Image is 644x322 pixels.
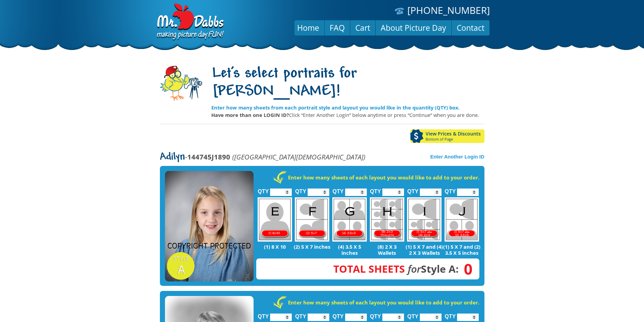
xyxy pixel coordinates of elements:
[258,181,269,198] label: QTY
[160,153,365,161] p: -
[293,244,331,250] p: (2) 5 X 7 inches
[333,262,405,276] span: Total Sheets
[430,154,484,159] a: Enter Another Login ID
[407,181,419,198] label: QTY
[406,244,443,256] p: (1) 5 X 7 and (4) 2 X 3 Wallets
[370,197,404,242] img: H
[376,20,451,36] a: About Picture Day
[165,171,254,282] img: STYLE A
[292,20,324,36] a: Home
[160,66,202,101] img: camera-mascot
[408,262,421,276] em: for
[187,152,230,162] strong: 144745J1890
[452,20,490,36] a: Contact
[232,152,365,162] em: ([GEOGRAPHIC_DATA][DEMOGRAPHIC_DATA])
[325,20,350,36] a: FAQ
[160,152,185,163] span: Adilyn
[459,265,473,273] span: 0
[211,112,289,118] strong: Have more than one LOGIN ID?
[445,181,456,198] label: QTY
[370,181,381,198] label: QTY
[333,262,459,276] strong: Style A:
[333,181,344,198] label: QTY
[443,244,481,256] p: (1) 5 X 7 and (2) 3.5 X 5 inches
[295,197,329,242] img: F
[154,3,225,41] img: Dabbs Company
[258,197,292,242] img: E
[426,137,484,141] span: Bottom of Page
[211,65,484,101] h1: Let's select portraits for [PERSON_NAME]!
[350,20,375,36] a: Cart
[211,104,459,111] strong: Enter how many sheets from each portrait style and layout you would like in the quantity (QTY) box.
[407,197,442,242] img: I
[410,129,484,143] a: View Prices & DiscountsBottom of Page
[332,197,367,242] img: G
[256,244,294,250] p: (1) 8 X 10
[288,174,479,181] strong: Enter how many sheets of each layout you would like to add to your order.
[295,181,306,198] label: QTY
[407,4,490,17] a: [PHONE_NUMBER]
[288,299,479,306] strong: Enter how many sheets of each layout you would like to add to your order.
[331,244,368,256] p: (4) 3.5 X 5 inches
[368,244,406,256] p: (8) 2 X 3 Wallets
[211,111,484,119] p: Click “Enter Another Login” below anytime or press “Continue” when you are done.
[445,197,479,242] img: J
